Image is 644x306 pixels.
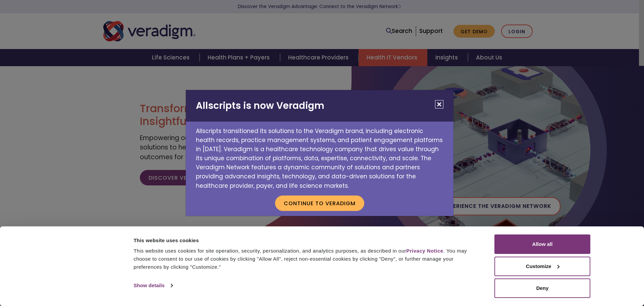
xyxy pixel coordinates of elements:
[186,90,453,122] h2: Allscripts is now Veradigm
[133,280,172,291] a: Show details
[133,236,479,245] div: This website uses cookies
[275,195,364,211] button: Continue to Veradigm
[406,248,443,254] a: Privacy Notice
[435,100,443,108] button: Close
[133,247,479,271] div: This website uses cookies for site operation, security, personalization, and analytics purposes, ...
[186,122,453,190] p: Allscripts transitioned its solutions to the Veradigm brand, including electronic health records,...
[494,257,590,276] button: Customize
[494,278,590,298] button: Deny
[494,234,590,254] button: Allow all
